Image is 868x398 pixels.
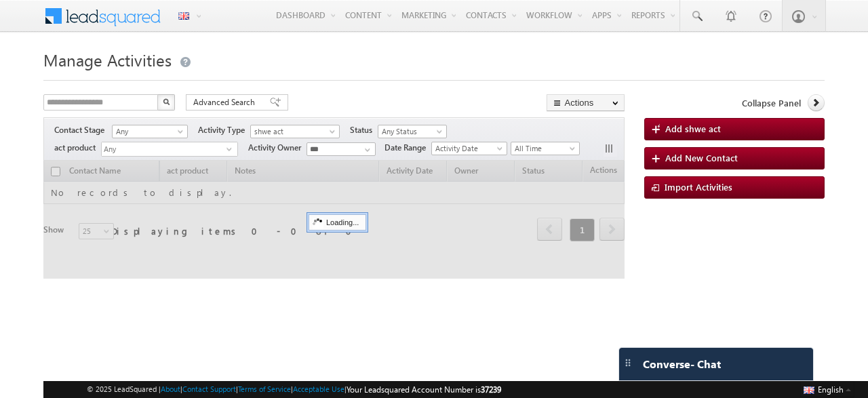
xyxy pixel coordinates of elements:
[198,124,250,136] span: Activity Type
[378,125,447,138] a: Any Status
[226,146,237,152] span: select
[511,142,576,155] span: All Time
[163,98,170,105] img: Search
[378,125,443,138] span: Any Status
[350,124,378,136] span: Status
[293,384,344,393] a: Acceptable Use
[54,142,101,154] span: act product
[665,152,738,163] span: Add New Contact
[182,384,236,393] a: Contact Support
[251,125,333,138] span: shwe act
[347,384,501,395] span: Your Leadsquared Account Number is
[384,142,431,154] span: Date Range
[665,123,721,134] span: Add shwe act
[101,142,238,157] div: Any
[800,381,854,397] button: English
[547,94,625,111] button: Actions
[43,49,172,71] span: Manage Activities
[309,214,366,231] div: Loading...
[87,383,501,396] span: © 2025 LeadSquared | | | | |
[113,125,183,138] span: Any
[511,142,580,155] a: All Time
[102,142,226,158] span: Any
[161,384,180,393] a: About
[742,97,801,109] span: Collapse Panel
[112,125,188,138] a: Any
[818,384,844,395] span: English
[643,358,721,370] span: Converse - Chat
[432,142,502,155] span: Activity Date
[665,181,732,193] span: Import Activities
[250,125,340,138] a: shwe act
[623,357,633,368] img: carter-drag
[481,384,501,395] span: 37239
[357,143,374,157] a: Show All Items
[431,142,507,155] a: Activity Date
[248,142,307,154] span: Activity Owner
[193,96,259,108] span: Advanced Search
[238,384,291,393] a: Terms of Service
[54,124,110,136] span: Contact Stage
